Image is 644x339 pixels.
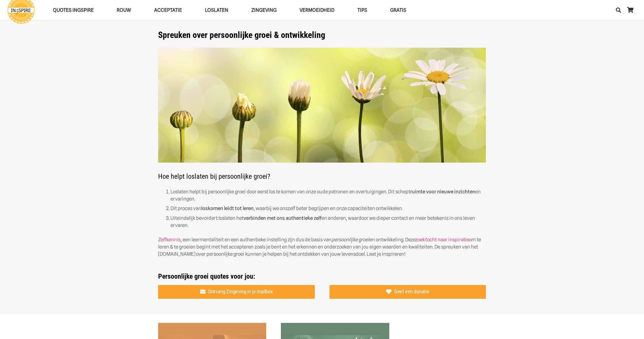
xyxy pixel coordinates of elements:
[394,288,429,295] span: Geef een donatie
[410,189,475,194] strong: ruimte voor nieuwe inzichten
[240,3,288,18] a: ZingevingZingeving Menu
[251,7,277,13] span: Zingeving
[158,272,255,280] strong: Persoonlijke groei quotes voor jou:
[244,215,321,221] strong: verbinden met ons authentieke zelf
[357,7,367,13] span: TIPS
[170,188,486,203] li: Loslaten helpt bij persoonlijke groei door eerst los te komen van onze oude patronen en overtuigi...
[158,323,266,329] a: In het loslaten van het willen sturen van het niet-weten wordt je 1 met de stroom van het Leven –...
[205,7,228,13] span: Loslaten
[288,3,346,18] a: VERMOEIDHEIDVERMOEIDHEID Menu
[390,7,406,13] span: GRATIS
[346,3,379,18] a: TIPSTIPS Menu
[41,3,105,18] a: QUOTES INGSPIREQUOTES INGSPIRE Menu
[154,7,182,13] span: Acceptatie
[613,3,624,17] a: Zoeken
[331,237,369,242] em: persoonlijke groei
[379,3,418,18] a: GRATISGRATIS Menu
[170,205,486,212] li: Dit proces van , waarbij we onszelf beter begrijpen en onze capaciteiten ontwikkelen.
[170,215,486,229] li: Uiteindelijk bevordert loslaten het en anderen, waardoor we dieper contact en meer betekenis in o...
[158,48,486,163] img: De mooiste spreuken over persoonlijke ontwikkeling en quotes over persoonlijke groei van ingspire
[329,285,486,299] a: Geef een donatie
[158,236,486,258] p: , een leermentaliteit en een authentieke instelling zijn dus de basis van en ontwikkeling. Deze o...
[158,237,181,242] a: Zelfkennis
[143,3,193,18] a: AcceptatieAcceptatie Menu
[193,3,240,18] a: LoslatenLoslaten Menu
[53,7,94,13] span: QUOTES INGSPIRE
[105,3,143,18] a: ROUWROUW Menu
[201,205,254,211] strong: loskomen leidt tot leren
[281,323,389,329] a: Om te verbinden moeten we soms eerst afstand creëren – Citaat van Ingspire
[117,7,131,13] span: ROUW
[300,7,334,13] span: VERMOEIDHEID
[158,285,315,299] a: Ontvang Zingeving in je mailbox
[158,30,486,40] h1: Spreuken over persoonlijke groei & ontwikkeling
[208,288,273,295] span: Ontvang Zingeving in je mailbox
[415,237,469,242] a: zoektocht naar inspiratie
